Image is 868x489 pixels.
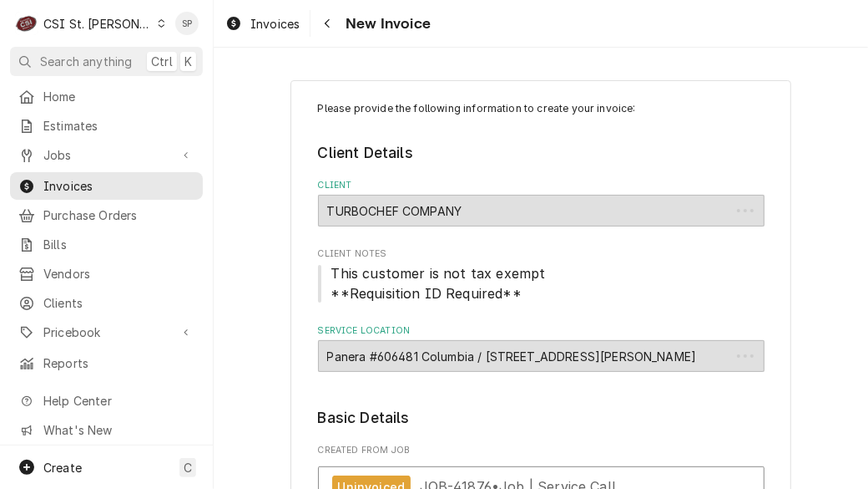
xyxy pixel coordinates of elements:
div: SP [175,12,199,35]
span: Clients [43,294,194,312]
span: K [184,53,192,70]
a: Go to Pricebook [10,318,203,346]
span: Vendors [43,265,194,283]
span: Ctrl [151,53,173,70]
a: Vendors [10,260,203,288]
a: Bills [10,231,203,258]
span: Bills [43,236,194,253]
button: Search anythingCtrlK [10,47,203,76]
span: What's New [43,421,193,439]
a: Invoices [219,10,306,38]
div: Shelley Politte's Avatar [175,12,199,35]
a: Go to What's New [10,416,203,444]
a: Reports [10,349,203,377]
a: Home [10,83,203,110]
div: CSI St. [PERSON_NAME] [43,15,152,33]
span: Client Notes [318,263,765,303]
span: Home [43,88,194,105]
div: CSI St. Louis's Avatar [15,12,38,35]
span: Search anything [40,53,132,70]
span: Created From Job [318,444,765,457]
legend: Basic Details [318,407,765,429]
div: C [15,12,38,35]
span: Help Center [43,392,193,410]
span: Create [43,461,82,475]
a: Go to Jobs [10,141,203,169]
span: Pricebook [43,323,169,341]
a: Clients [10,289,203,317]
span: Reports [43,354,194,372]
div: Panera #606481 Columbia / 911 Rollins St, Columbia, MO 65201 [318,340,765,372]
p: Please provide the following information to create your invoice: [318,101,765,116]
legend: Client Details [318,142,765,164]
span: C [184,459,192,476]
button: Navigate back [314,10,341,37]
span: This customer is not tax exempt **Requisition ID Required** [331,265,546,302]
div: TURBOCHEF COMPANY [318,195,765,227]
span: New Invoice [341,13,431,35]
label: Client [318,179,765,192]
span: Estimates [43,117,194,135]
a: Purchase Orders [10,201,203,229]
span: Client Notes [318,247,765,261]
label: Service Location [318,324,765,338]
span: Jobs [43,146,169,164]
div: Service Location [318,324,765,372]
span: Invoices [43,177,194,195]
span: Purchase Orders [43,206,194,224]
a: Estimates [10,112,203,140]
span: Invoices [250,15,300,33]
a: Go to Help Center [10,387,203,415]
div: Client Notes [318,247,765,303]
div: Client [318,179,765,227]
a: Invoices [10,172,203,200]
